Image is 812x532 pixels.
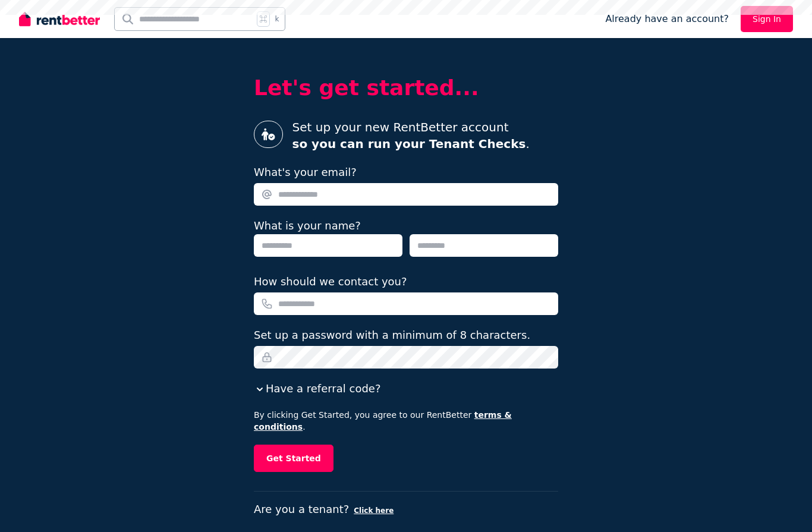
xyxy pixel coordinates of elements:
a: Sign In [741,6,793,32]
h2: Let's get started... [254,76,558,100]
label: What's your email? [254,164,357,181]
img: RentBetter [19,10,100,28]
label: What is your name? [254,219,361,232]
button: Click here [354,506,394,515]
button: Get Started [254,445,333,472]
label: How should we contact you? [254,273,407,290]
button: Have a referral code? [254,380,380,397]
p: Set up your new RentBetter account . [292,119,530,152]
span: k [275,14,279,24]
strong: so you can run your Tenant Checks [292,137,526,151]
p: Are you a tenant? [254,501,558,518]
p: By clicking Get Started, you agree to our RentBetter . [254,409,558,433]
span: Already have an account? [605,12,729,26]
label: Set up a password with a minimum of 8 characters. [254,327,530,344]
